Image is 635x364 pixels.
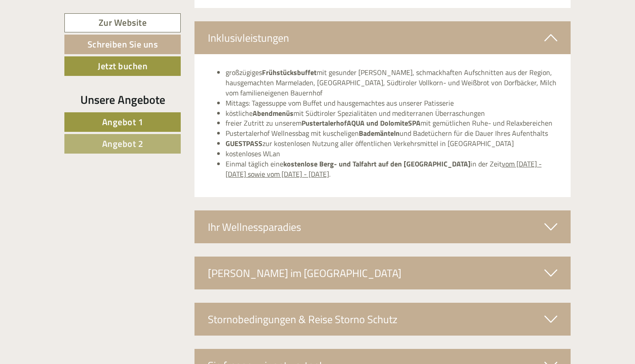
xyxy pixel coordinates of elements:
[226,118,558,128] li: freier Zutritt zu unserem mit gemütlichen Ruhe- und Relaxbereichen
[194,210,571,243] div: Ihr Wellnessparadies
[64,91,181,108] div: Unsere Angebote
[226,138,262,149] strong: GUESTPASS
[64,35,181,54] a: Schreiben Sie uns
[102,137,143,150] span: Angebot 2
[226,67,558,98] li: großzügiges mit gesunder [PERSON_NAME], schmackhaften Aufschnitten aus der Region, hausgemachten ...
[194,21,571,54] div: Inklusivleistungen
[226,158,542,179] u: vom [DATE] - [DATE] sowie vom [DATE] - [DATE]
[226,108,558,119] li: köstliche mit Südtiroler Spezialitäten und mediterranen Überraschungen
[302,118,421,128] strong: PustertalerhofAQUA und DolomiteSPA
[283,158,471,169] strong: kostenlose Berg- und Talfahrt auf den [GEOGRAPHIC_DATA]
[194,257,571,289] div: [PERSON_NAME] im [GEOGRAPHIC_DATA]
[262,67,317,78] strong: Frühstücksbuffet
[64,56,181,76] a: Jetzt buchen
[194,303,571,336] div: Stornobedingungen & Reise Storno Schutz
[102,115,143,129] span: Angebot 1
[226,98,558,108] li: Mittags: Tagessuppe vom Buffet und hausgemachtes aus unserer Patisserie
[226,149,558,159] li: kostenloses WLan
[226,138,558,149] li: zur kostenlosen Nutzung aller öffentlichen Verkehrsmittel in [GEOGRAPHIC_DATA]
[226,159,558,179] li: Einmal täglich eine in der Zeit .
[359,128,400,138] strong: Bademänteln
[64,13,181,32] a: Zur Website
[226,128,558,138] li: Pustertalerhof Wellnessbag mit kuscheligen und Badetüchern für die Dauer Ihres Aufenthalts
[253,108,294,119] strong: Abendmenüs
